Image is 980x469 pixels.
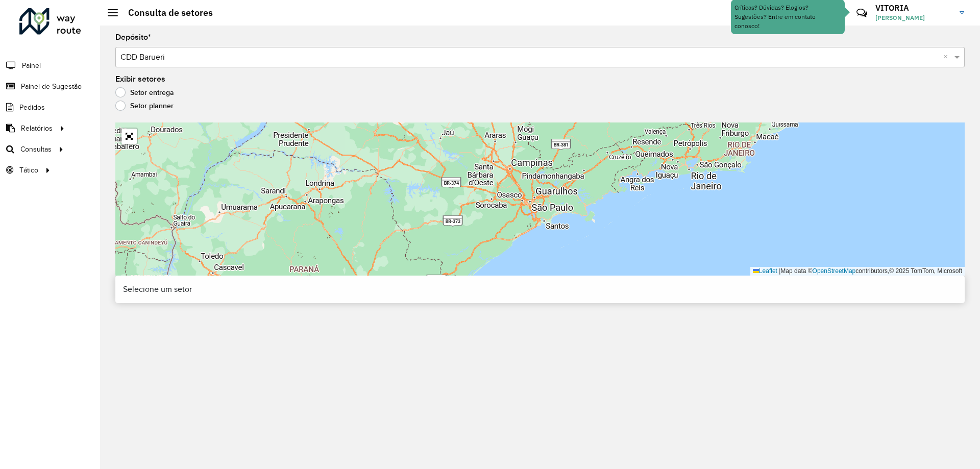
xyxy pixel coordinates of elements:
[20,144,52,155] span: Consultas
[943,51,952,63] span: Clear all
[22,60,41,71] span: Painel
[753,267,777,275] a: Leaflet
[875,3,952,13] h3: VITORIA
[750,267,965,276] div: Map data © contributors,© 2025 TomTom, Microsoft
[115,101,174,111] label: Setor planner
[115,31,151,43] label: Depósito
[21,81,82,92] span: Painel de Sugestão
[875,13,952,22] span: [PERSON_NAME]
[115,87,174,97] label: Setor entrega
[118,7,213,18] h2: Consulta de setores
[813,267,856,275] a: OpenStreetMap
[21,123,53,134] span: Relatórios
[115,276,965,303] div: Selecione um setor
[779,267,780,275] span: |
[115,73,165,85] label: Exibir setores
[19,165,38,176] span: Tático
[121,129,137,144] a: Abrir mapa em tela cheia
[851,2,873,24] a: Contato Rápido
[19,102,45,113] span: Pedidos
